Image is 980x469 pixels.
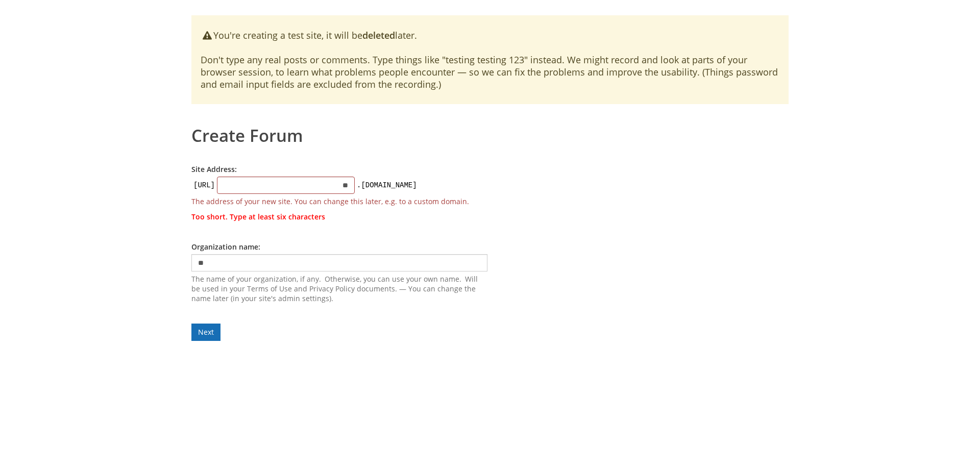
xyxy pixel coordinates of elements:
[191,324,220,341] button: Next
[191,164,237,174] label: Site Address:
[355,180,419,190] kbd: .[DOMAIN_NAME]
[191,180,217,190] kbd: [URL]
[191,119,789,144] h1: Create Forum
[191,274,487,303] span: The name of your organization, if any. Otherwise, you can use your own name. Will be used in your...
[191,15,789,104] div: You're creating a test site, it will be later. Don't type any real posts or comments. Type things...
[191,212,325,221] span: Too short. Type at least six characters
[191,196,487,207] p: The address of your new site. You can change this later, e.g. to a custom domain.
[191,242,260,252] label: Organization name:
[362,29,395,41] b: deleted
